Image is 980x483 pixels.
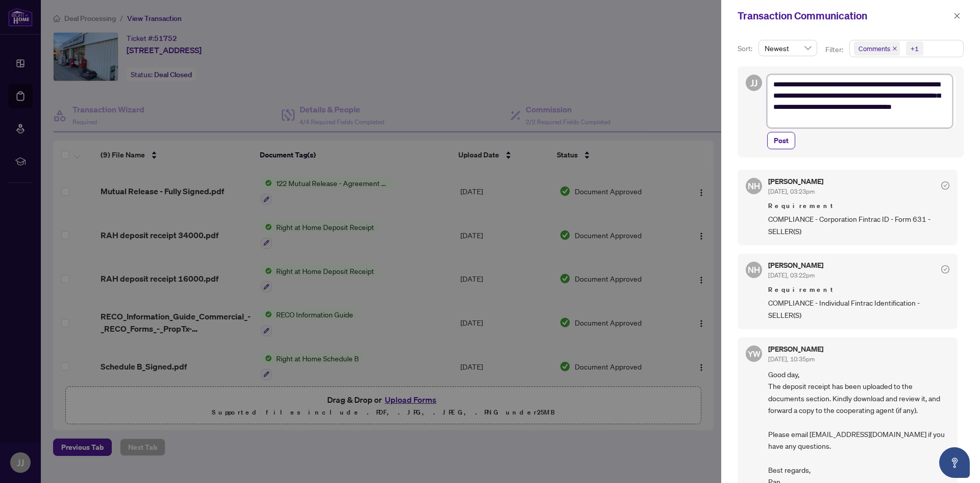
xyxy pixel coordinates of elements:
span: close [953,12,961,19]
span: Comments [859,43,890,54]
span: [DATE], 10:35pm [768,355,815,363]
span: [DATE], 03:22pm [768,271,815,279]
h5: [PERSON_NAME] [768,262,823,269]
span: check-circle [941,181,949,190]
span: YW [747,347,761,360]
span: COMPLIANCE - Corporation Fintrac ID - Form 631 - SELLER(S) [768,213,949,237]
span: check-circle [941,265,949,273]
span: Newest [765,40,811,56]
span: Requirement [768,285,949,295]
span: JJ [750,76,757,90]
span: [DATE], 03:23pm [768,188,815,195]
div: Transaction Communication [738,8,950,24]
span: COMPLIANCE - Individual Fintrac Identification - SELLER(S) [768,297,949,321]
p: Sort: [738,43,754,54]
p: Filter: [825,44,845,55]
div: +1 [911,43,919,54]
span: NH [748,263,760,277]
span: close [892,46,897,51]
span: Requirement [768,201,949,211]
span: Comments [854,41,900,56]
button: Post [767,132,795,149]
span: Post [774,132,789,149]
span: NH [748,179,760,193]
h5: [PERSON_NAME] [768,178,823,185]
h5: [PERSON_NAME] [768,346,823,353]
button: Open asap [939,447,970,478]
